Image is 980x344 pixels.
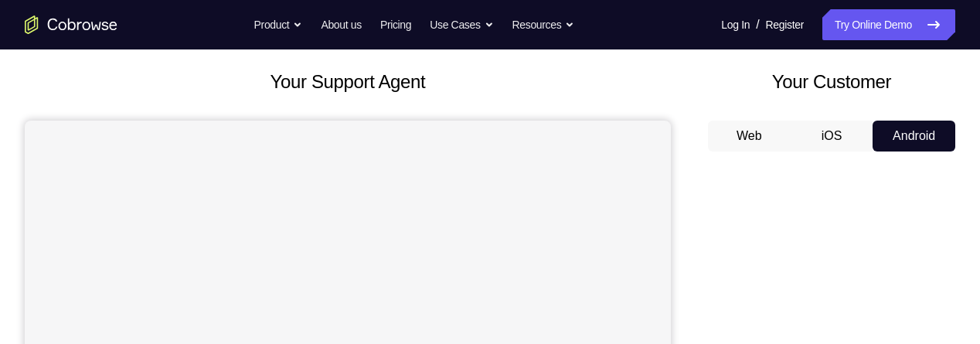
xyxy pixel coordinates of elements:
a: Try Online Demo [822,9,955,40]
button: Product [254,9,303,40]
button: iOS [791,121,873,152]
a: Go to the home page [25,15,117,34]
a: Register [766,9,804,40]
h2: Your Support Agent [25,68,671,96]
button: Use Cases [430,9,493,40]
h2: Your Customer [708,68,955,96]
a: About us [321,9,361,40]
button: Resources [512,9,575,40]
button: Web [708,121,791,152]
button: Android [873,121,955,152]
a: Pricing [380,9,411,40]
span: / [756,15,759,34]
a: Log In [721,9,750,40]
